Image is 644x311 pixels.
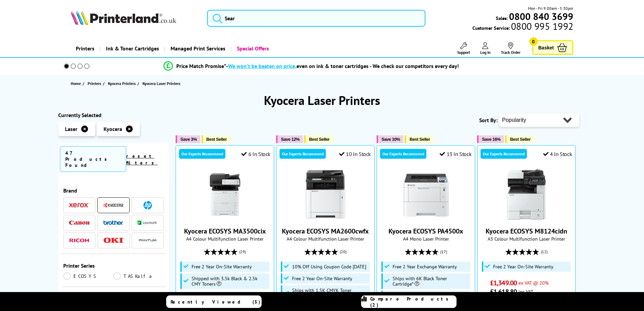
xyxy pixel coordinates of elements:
[230,40,274,57] a: Special Offers
[103,219,124,227] a: Brother
[200,169,250,220] img: Kyocera ECOSYS MA3500cix
[226,63,459,69] div: - even on ink & toner cartridges - We check our competitors every day!
[340,245,347,258] span: (20)
[241,151,270,157] div: 6 In Stock
[300,215,351,221] a: Kyocera ECOSYS MA2600cwfx
[281,137,299,142] span: Save 12%
[377,135,403,143] button: Save 10%
[481,149,527,159] div: Our Experts Recommend
[69,239,89,242] img: Ricoh
[58,112,169,118] div: Currently Selected
[538,43,554,52] span: Basket
[108,80,136,87] span: Kyocera Printers
[71,10,176,25] img: Printerland Logo
[276,135,303,143] button: Save 12%
[541,245,548,258] span: (12)
[481,236,572,242] span: A3 Colour Multifunction Laser Printer
[457,42,470,55] a: Support
[381,137,400,142] span: Save 10%
[137,236,158,244] img: Pantum
[292,288,369,298] span: Ships with 1.5K CMYK Toner Cartridges*
[304,135,333,143] button: Best Seller
[60,146,127,172] span: 47 Products Found
[108,80,137,87] a: Kyocera Printers
[440,245,447,258] span: (17)
[509,10,573,23] b: 0800 840 3699
[405,135,434,143] button: Best Seller
[510,137,531,142] span: Best Seller
[71,80,83,87] a: Home
[69,221,89,225] img: Canon
[501,169,552,220] img: Kyocera ECOSYS M8124cidn
[179,236,270,242] span: A4 Colour Multifunction Laser Printer
[280,236,371,242] span: A4 Colour Multifunction Laser Printer
[63,262,164,269] span: Printer Series
[510,23,573,29] span: 0800 995 1992
[393,264,457,269] span: Free 2 Year Exchange Warranty
[55,60,568,72] li: modal_Promise
[207,10,425,27] input: Sear
[103,220,124,225] img: Brother
[292,276,352,281] span: Free 2 Year On-Site Warranty
[200,215,250,221] a: Kyocera ECOSYS MA3500cix
[58,92,586,108] h1: Kyocera Laser Printers
[518,288,533,295] span: inc VAT
[490,279,517,287] span: £1,349.00
[477,135,504,143] button: Save 16%
[106,40,159,57] span: Ink & Toner Cartridges
[409,137,430,142] span: Best Seller
[501,42,520,55] a: Track Order
[99,40,164,57] a: Ink & Toner Cartridges
[490,287,517,296] span: £1,618.80
[180,137,197,142] span: Save 3%
[361,295,457,308] a: Compare Products (2)
[184,227,266,236] a: Kyocera ECOSYS MA3500cix
[71,10,199,26] a: Printerland Logo
[518,280,549,286] span: ex VAT @ 20%
[63,272,114,280] a: ECOSYS
[543,151,572,157] div: 4 In Stock
[440,151,471,157] div: 13 In Stock
[496,15,508,21] span: Sales:
[103,236,124,245] a: OKI
[104,126,122,132] span: Kyocera
[532,40,574,55] a: Basket 0
[176,63,226,69] span: Price Match Promise*
[179,149,225,159] div: Our Experts Recommend
[486,227,567,236] a: Kyocera ECOSYS M8124cidn
[69,236,89,245] a: Ricoh
[192,276,268,287] span: Shipped with 3.5k Black & 2.5k CMY Toners
[282,227,369,236] a: Kyocera ECOSYS MA2600cwfx
[103,201,124,209] a: Kyocera
[300,169,351,220] img: Kyocera ECOSYS MA2600cwfx
[309,137,330,142] span: Best Seller
[479,117,497,124] span: Sort By:
[401,215,451,221] a: Kyocera ECOSYS PA4500x
[103,238,124,243] img: OKI
[280,149,326,159] div: Our Experts Recommend
[380,149,426,159] div: Our Experts Recommend
[137,219,158,227] a: Lexmark
[137,201,158,209] a: HP
[529,37,538,46] span: 0
[508,13,573,20] a: 0800 840 3699
[166,295,262,308] a: Recently Viewed (5)
[457,50,470,55] span: Support
[339,151,371,157] div: 10 In Stock
[192,264,252,269] span: Free 2 Year On-Site Warranty
[480,50,491,55] span: Log In
[69,219,89,227] a: Canon
[176,135,200,143] button: Save 3%
[126,153,158,166] a: reset filters
[482,137,501,142] span: Save 16%
[206,137,227,142] span: Best Seller
[143,201,152,209] img: HP
[380,236,471,242] span: A4 Mono Laser Printer
[171,299,261,305] span: Recently Viewed (5)
[71,40,99,57] a: Printers
[65,126,77,132] span: Laser
[388,227,463,236] a: Kyocera ECOSYS PA4500x
[202,135,230,143] button: Best Seller
[370,296,456,308] span: Compare Products (2)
